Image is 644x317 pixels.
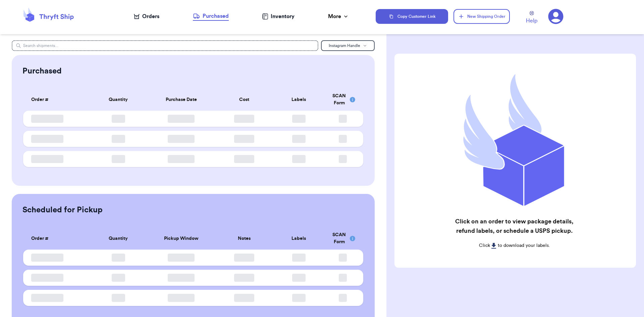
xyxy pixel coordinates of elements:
[193,12,229,21] a: Purchased
[217,89,271,111] th: Cost
[91,227,146,250] th: Quantity
[23,89,91,111] th: Order #
[376,9,448,24] button: Copy Customer Link
[526,11,537,25] a: Help
[271,89,326,111] th: Labels
[446,242,583,249] p: Click to download your labels.
[262,12,294,20] a: Inventory
[146,89,217,111] th: Purchase Date
[271,227,326,250] th: Labels
[134,12,159,20] a: Orders
[22,66,62,76] h2: Purchased
[330,231,356,246] div: SCAN Form
[22,205,103,215] h2: Scheduled for Pickup
[12,40,319,51] input: Search shipments...
[217,227,271,250] th: Notes
[321,40,375,51] button: Instagram Handle
[91,89,146,111] th: Quantity
[193,12,229,20] div: Purchased
[23,227,91,250] th: Order #
[446,217,583,235] h2: Click on an order to view package details, refund labels, or schedule a USPS pickup.
[329,44,360,48] span: Instagram Handle
[146,227,217,250] th: Pickup Window
[526,17,537,25] span: Help
[328,12,349,20] div: More
[330,93,356,107] div: SCAN Form
[453,9,510,24] button: New Shipping Order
